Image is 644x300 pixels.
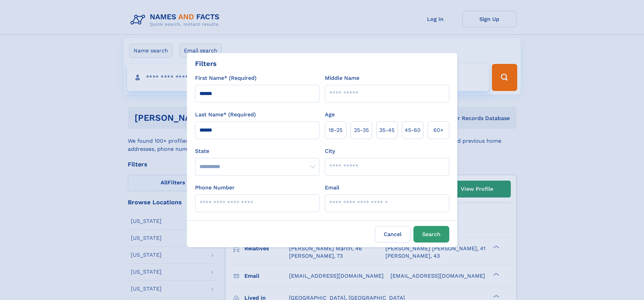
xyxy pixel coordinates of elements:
label: Middle Name [325,74,359,82]
span: 35‑45 [379,126,395,134]
span: 60+ [433,126,444,134]
label: Phone Number [195,184,235,192]
label: First Name* (Required) [195,74,257,82]
div: Filters [195,59,217,69]
label: City [325,147,335,155]
label: Cancel [375,226,411,243]
label: Email [325,184,339,192]
span: 45‑60 [405,126,421,134]
label: Age [325,111,335,119]
span: 18‑25 [329,126,342,134]
button: Search [413,226,449,243]
label: State [195,147,319,155]
label: Last Name* (Required) [195,111,256,119]
span: 25‑35 [354,126,369,134]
